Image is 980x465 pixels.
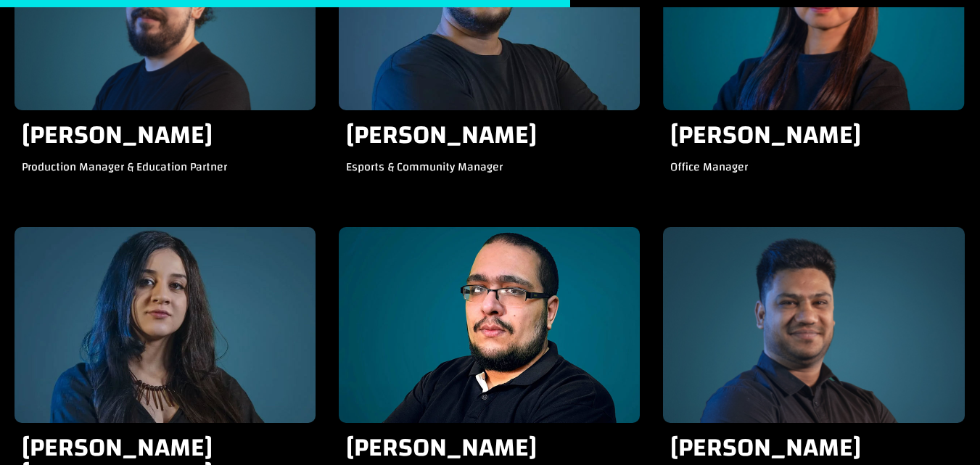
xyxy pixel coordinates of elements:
[339,227,640,423] img: Khalid Salim
[346,157,633,189] div: Esports & Community Manager
[663,227,964,423] img: Younus Khan
[670,157,957,189] div: Office Manager
[22,122,308,157] h3: [PERSON_NAME]
[907,395,980,465] iframe: Chat Widget
[15,227,316,423] img: Jesse Tasnim Emad
[670,122,957,157] h3: [PERSON_NAME]
[346,122,633,157] h3: [PERSON_NAME]
[22,157,308,189] div: Production Manager & Education Partner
